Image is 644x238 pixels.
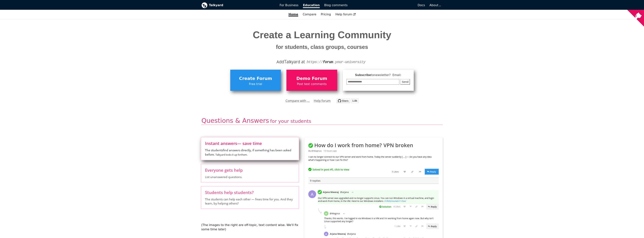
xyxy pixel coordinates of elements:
[232,82,279,87] span: Free trial
[201,223,299,231] p: (The images to the right are off-topic, text content wise. We'll fix some time later)
[324,3,348,7] span: Blog comments
[201,2,274,8] a: Talkyard logoTalkyard
[335,13,356,16] span: Help forum
[307,60,365,64] code: https:// .your-university
[286,11,300,18] a: Home
[337,98,359,103] img: talkyard.svg
[201,117,443,125] h2: Questions & Answers
[209,3,274,8] b: Talkyard
[303,13,316,16] a: Compare
[253,29,391,51] span: Create a Learning Community
[205,175,295,179] span: List unanswered questions.
[303,3,320,8] span: Education
[333,11,358,18] a: Help forum
[277,2,301,8] a: For Business
[288,75,335,82] span: Demo Forum
[205,141,295,145] span: Instant answers — save time
[215,153,247,156] small: Talkyard looks it up for them .
[400,79,410,85] button: Send
[301,2,322,8] a: Education
[201,2,207,8] img: Talkyard logo
[205,168,295,172] span: Everyone gets help
[285,98,310,104] a: Compare with ...
[323,60,333,64] strong: forum
[276,44,368,50] small: for students, class groups, courses
[322,2,350,8] a: Blog comments
[418,3,425,7] span: Docs
[314,98,331,104] a: Help forum
[270,118,311,124] span: for your students
[205,197,295,206] span: The students can help each other — frees time for you. And they learn, by helping others?
[429,3,440,7] a: About
[286,70,337,91] a: Demo ForumPost test comments
[284,58,287,65] span: T
[205,148,295,157] span: The students find answers directly, if something has been asked before.
[371,73,401,77] span: to newsletter ? Email:
[205,190,295,194] span: Students help students?
[280,3,299,7] span: For Business
[288,82,335,87] span: Post test comments
[204,59,440,65] div: Add alkyard at
[350,2,427,8] a: Docs
[337,99,359,104] a: Star debiki/talkyard on GitHub
[347,73,410,78] span: Subscribe
[318,11,333,18] a: Pricing
[230,70,281,91] a: Create ForumFree trial
[232,75,279,82] span: Create Forum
